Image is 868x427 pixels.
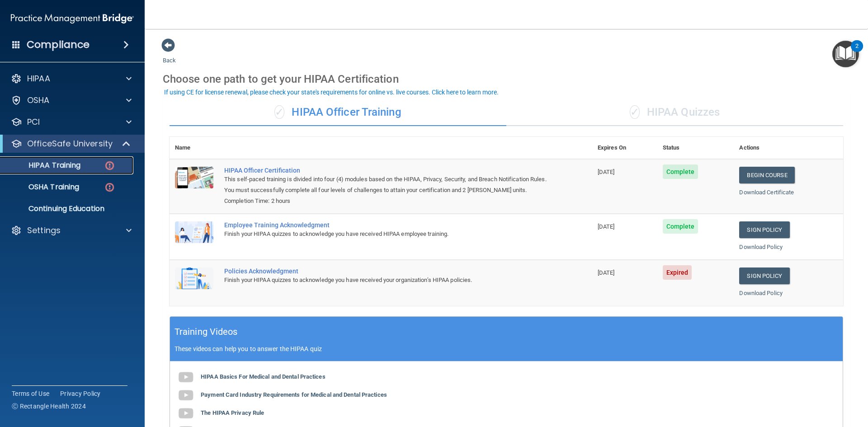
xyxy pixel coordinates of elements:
div: Finish your HIPAA quizzes to acknowledge you have received HIPAA employee training. [224,229,547,239]
p: HIPAA Training [6,161,80,170]
b: The HIPAA Privacy Rule [201,409,264,416]
span: Ⓒ Rectangle Health 2024 [12,402,86,411]
button: Open Resource Center, 2 new notifications [832,41,859,67]
span: ✓ [274,105,284,119]
div: If using CE for license renewal, please check your state's requirements for online vs. live cours... [164,89,499,95]
span: ✓ [630,105,640,119]
span: Complete [663,164,698,179]
a: HIPAA [11,73,132,84]
span: [DATE] [598,223,615,230]
span: Expired [663,265,692,280]
img: gray_youtube_icon.38fcd6cc.png [177,404,195,422]
a: Privacy Policy [60,389,101,398]
a: HIPAA Officer Certification [224,167,547,174]
a: Sign Policy [739,221,789,238]
img: PMB logo [11,9,134,28]
th: Status [657,137,734,159]
div: Policies Acknowledgment [224,267,547,275]
img: gray_youtube_icon.38fcd6cc.png [177,368,195,386]
a: Download Policy [739,290,783,296]
p: OfficeSafe University [27,138,113,149]
p: PCI [27,117,40,127]
p: These videos can help you to answer the HIPAA quiz [175,345,838,352]
a: OfficeSafe University [11,138,131,149]
p: OSHA Training [6,183,79,192]
p: Continuing Education [6,204,129,213]
div: Choose one path to get your HIPAA Certification [163,66,850,92]
span: Complete [663,219,698,234]
div: Employee Training Acknowledgment [224,221,547,229]
p: OSHA [27,95,50,106]
h4: Compliance [27,38,90,51]
img: danger-circle.6113f641.png [104,182,115,193]
a: Settings [11,225,132,236]
a: Back [163,46,176,64]
b: HIPAA Basics For Medical and Dental Practices [201,373,325,380]
div: 2 [855,46,859,58]
a: Terms of Use [12,389,49,398]
a: Begin Course [739,167,794,183]
th: Actions [734,137,843,159]
p: HIPAA [27,73,50,84]
a: Download Policy [739,244,783,250]
div: Completion Time: 2 hours [224,196,547,206]
img: danger-circle.6113f641.png [104,160,115,171]
a: OSHA [11,95,132,106]
div: HIPAA Officer Training [170,99,506,126]
div: HIPAA Quizzes [506,99,843,126]
a: Download Certificate [739,189,794,196]
iframe: Drift Widget Chat Controller [712,363,857,399]
div: Finish your HIPAA quizzes to acknowledge you have received your organization’s HIPAA policies. [224,275,547,286]
h5: Training Videos [175,324,238,340]
img: gray_youtube_icon.38fcd6cc.png [177,386,195,404]
p: Settings [27,225,61,236]
span: [DATE] [598,169,615,175]
th: Name [170,137,219,159]
b: Payment Card Industry Requirements for Medical and Dental Practices [201,391,387,398]
div: This self-paced training is divided into four (4) modules based on the HIPAA, Privacy, Security, ... [224,174,547,196]
span: [DATE] [598,269,615,276]
a: Sign Policy [739,267,789,284]
a: PCI [11,117,132,127]
th: Expires On [592,137,657,159]
button: If using CE for license renewal, please check your state's requirements for online vs. live cours... [163,88,500,97]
